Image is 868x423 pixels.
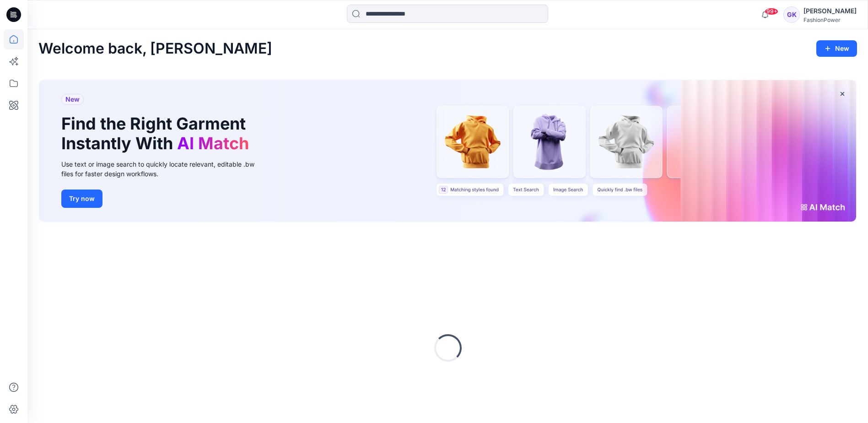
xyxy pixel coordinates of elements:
[61,190,102,208] button: Try now
[61,159,267,179] div: Use text or image search to quickly locate relevant, editable .bw files for faster design workflows.
[783,6,800,23] div: GK
[177,133,249,153] span: AI Match
[803,5,857,16] div: [PERSON_NAME]
[816,40,857,57] button: New
[61,114,253,153] h1: Find the Right Garment Instantly With
[38,40,272,57] h2: Welcome back, [PERSON_NAME]
[765,8,778,15] span: 99+
[65,94,80,105] span: New
[803,16,857,23] div: FashionPower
